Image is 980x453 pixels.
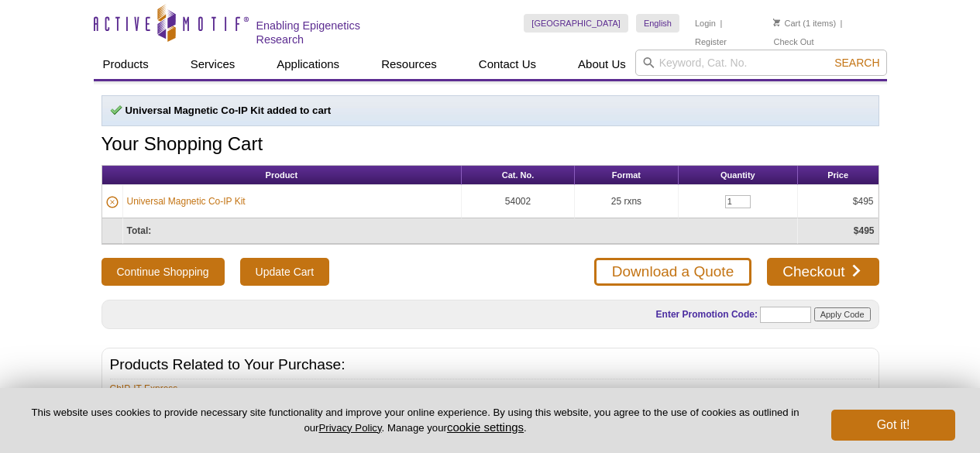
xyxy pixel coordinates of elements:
a: [GEOGRAPHIC_DATA] [524,14,628,33]
input: Keyword, Cat. No. [635,50,887,76]
strong: $495 [854,225,875,236]
a: Register [695,36,727,47]
p: This website uses cookies to provide necessary site functionality and improve your online experie... [25,406,806,435]
span: Search [834,57,879,69]
h1: Your Shopping Cart [101,134,879,156]
input: Update Cart [240,258,329,286]
a: Applications [267,50,349,79]
input: Apply Code [814,307,871,321]
button: cookie settings [447,420,524,434]
a: ChIP-IT Express [110,382,178,396]
td: 54002 [462,185,574,218]
li: (1 items) [773,14,836,33]
p: Universal Magnetic Co-IP Kit added to cart [110,104,871,118]
td: $495 [798,185,879,218]
button: Got it! [831,410,955,441]
span: Cat. No. [502,170,535,180]
li: | [720,14,722,33]
a: Universal Magnetic Co-IP Kit [127,194,246,208]
a: Contact Us [469,50,545,79]
a: English [636,14,679,33]
label: Enter Promotion Code: [655,309,758,320]
span: Quantity [720,170,755,180]
a: Cart [773,18,800,29]
span: Product [266,170,298,180]
a: Download a Quote [594,258,751,286]
button: Continue Shopping [101,258,225,286]
a: Products [94,50,158,79]
a: About Us [569,50,635,79]
a: Services [181,50,245,79]
a: Check Out [773,36,813,47]
li: | [841,14,843,33]
button: Search [830,56,884,70]
a: Privacy Policy [318,422,381,434]
img: Your Cart [773,19,780,26]
span: Price [827,170,848,180]
td: 25 rxns [575,185,679,218]
span: Format [612,170,641,180]
a: Login [695,18,716,29]
h2: Products Related to Your Purchase: [110,358,871,372]
h2: Enabling Epigenetics Research [256,19,411,46]
strong: Total: [127,225,152,236]
a: Checkout [767,258,879,286]
a: Resources [372,50,446,79]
